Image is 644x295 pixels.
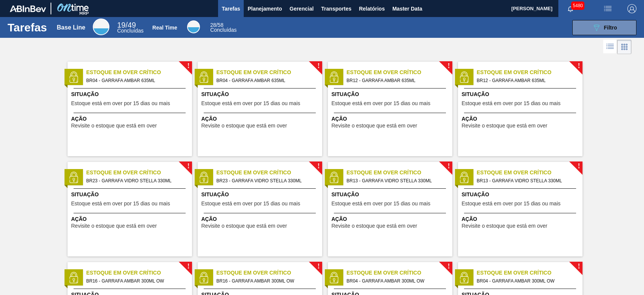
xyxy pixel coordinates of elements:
[332,101,430,106] span: Estoque está em over por 15 dias ou mais
[347,68,452,76] span: Estoque em Over Crítico
[347,76,446,85] span: BR12 - GARRAFA AMBAR 635ML
[578,63,580,69] span: !
[68,272,79,283] img: status
[447,63,450,69] span: !
[222,4,240,13] span: Tarefas
[617,40,632,54] div: Visão em Cards
[462,191,581,199] span: Situação
[71,115,190,123] span: Ação
[290,4,314,13] span: Gerencial
[458,272,470,283] img: status
[572,20,636,35] button: Filtro
[347,269,452,277] span: Estoque em Over Crítico
[210,22,223,28] span: / 58
[117,21,125,29] span: 19
[71,191,190,199] span: Situação
[447,163,450,169] span: !
[217,269,322,277] span: Estoque em Over Crítico
[462,101,561,106] span: Estoque está em over por 15 dias ou mais
[317,163,320,169] span: !
[359,4,384,13] span: Relatórios
[247,4,282,13] span: Planejamento
[332,191,450,199] span: Situação
[71,223,157,229] span: Revisite o estoque que está em over
[198,172,209,183] img: status
[477,277,576,285] span: BR04 - GARRAFA AMBAR 300ML OW
[217,169,322,177] span: Estoque em Over Crítico
[347,169,452,177] span: Estoque em Over Crítico
[187,264,189,269] span: !
[68,172,79,183] img: status
[117,28,143,34] span: Concluídas
[603,40,617,54] div: Visão em Lista
[328,172,340,183] img: status
[332,223,417,229] span: Revisite o estoque que está em over
[462,223,547,229] span: Revisite o estoque que está em over
[217,76,316,85] span: BR04 - GARRAFA AMBAR 635ML
[347,177,446,185] span: BR13 - GARRAFA VIDRO STELLA 330ML
[571,2,584,10] span: 5480
[462,90,581,98] span: Situação
[68,71,79,83] img: status
[332,90,450,98] span: Situação
[86,269,192,277] span: Estoque em Over Crítico
[86,177,186,185] span: BR23 - GARRAFA VIDRO STELLA 330ML
[187,63,189,69] span: !
[198,272,209,283] img: status
[201,101,300,106] span: Estoque está em over por 15 dias ou mais
[71,215,190,223] span: Ação
[86,277,186,285] span: BR16 - GARRAFA AMBAR 300ML OW
[603,4,612,13] img: userActions
[392,4,422,13] span: Master Data
[210,27,237,33] span: Concluídas
[332,123,417,129] span: Revisite o estoque que está em over
[152,25,177,31] div: Real Time
[328,71,340,83] img: status
[462,123,547,129] span: Revisite o estoque que está em over
[86,169,192,177] span: Estoque em Over Crítico
[462,115,581,123] span: Ação
[210,23,237,33] div: Real Time
[458,172,470,183] img: status
[462,215,581,223] span: Ação
[187,163,189,169] span: !
[462,201,561,206] span: Estoque está em over por 15 dias ou mais
[201,191,320,199] span: Situação
[578,264,580,269] span: !
[201,201,300,206] span: Estoque está em over por 15 dias ou mais
[477,76,576,85] span: BR12 - GARRAFA AMBAR 635ML
[201,115,320,123] span: Ação
[317,63,320,69] span: !
[71,201,170,206] span: Estoque está em over por 15 dias ou mais
[198,71,209,83] img: status
[477,177,576,185] span: BR13 - GARRAFA VIDRO STELLA 330ML
[477,68,583,76] span: Estoque em Over Crítico
[332,215,450,223] span: Ação
[217,68,322,76] span: Estoque em Over Crítico
[328,272,340,283] img: status
[71,101,170,106] span: Estoque está em over por 15 dias ou mais
[477,269,583,277] span: Estoque em Over Crítico
[117,22,143,33] div: Base Line
[317,264,320,269] span: !
[627,4,636,13] img: Logout
[321,4,351,13] span: Transportes
[93,19,109,35] div: Base Line
[71,90,190,98] span: Situação
[447,264,450,269] span: !
[201,90,320,98] span: Situação
[477,169,583,177] span: Estoque em Over Crítico
[201,223,287,229] span: Revisite o estoque que está em over
[10,5,46,12] img: TNhmsLtSVTkK8tSr43FrP2fwEKptu5GPRR3wAAAABJRU5ErkJggg==
[578,163,580,169] span: !
[558,3,583,14] button: Notificações
[604,25,617,31] span: Filtro
[332,115,450,123] span: Ação
[347,277,446,285] span: BR04 - GARRAFA AMBAR 300ML OW
[187,20,200,33] div: Real Time
[86,76,186,85] span: BR04 - GARRAFA AMBAR 635ML
[117,21,136,29] span: / 49
[8,23,47,32] h1: Tarefas
[201,215,320,223] span: Ação
[332,201,430,206] span: Estoque está em over por 15 dias ou mais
